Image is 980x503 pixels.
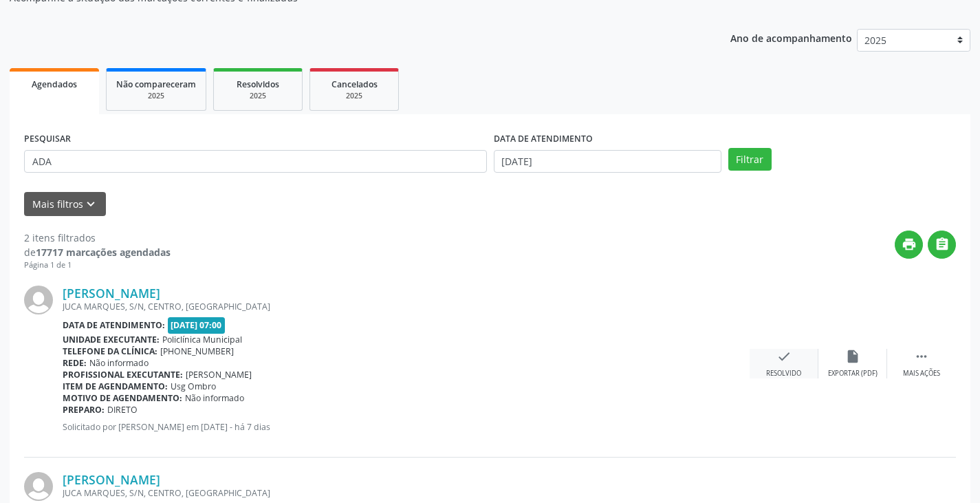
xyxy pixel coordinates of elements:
[116,91,196,101] div: 2025
[320,91,389,101] div: 2025
[903,369,940,378] div: Mais ações
[224,91,292,101] div: 2025
[63,392,182,404] b: Motivo de agendamento:
[776,349,792,364] i: check
[63,404,105,416] b: Preparo:
[63,472,160,487] a: [PERSON_NAME]
[24,245,171,259] div: de
[24,129,71,150] label: PESQUISAR
[63,345,157,357] b: Telefone da clínica:
[63,319,165,331] b: Data de atendimento:
[24,286,53,314] img: img
[914,349,929,364] i: 
[63,301,750,312] div: JUCA MARQUES, S/N, CENTRO, [GEOGRAPHIC_DATA]
[331,78,378,90] span: Cancelados
[185,392,244,404] span: Não informado
[63,357,87,369] b: Rede:
[237,78,279,90] span: Resolvidos
[728,148,772,171] button: Filtrar
[63,286,160,301] a: [PERSON_NAME]
[928,231,956,259] button: 
[36,246,171,259] strong: 17717 marcações agendadas
[63,369,183,381] b: Profissional executante:
[171,381,216,392] span: Usg Ombro
[160,345,234,357] span: [PHONE_NUMBER]
[24,231,171,245] div: 2 itens filtrados
[494,150,721,173] input: Selecione um intervalo
[63,487,750,499] div: JUCA MARQUES, S/N, CENTRO, [GEOGRAPHIC_DATA]
[730,29,852,46] p: Ano de acompanhamento
[766,369,801,378] div: Resolvido
[83,197,98,212] i: keyboard_arrow_down
[24,150,487,173] input: Nome, CNS
[494,129,593,150] label: DATA DE ATENDIMENTO
[162,334,242,345] span: Policlínica Municipal
[935,237,950,252] i: 
[63,334,160,345] b: Unidade executante:
[828,369,878,378] div: Exportar (PDF)
[63,421,750,433] p: Solicitado por [PERSON_NAME] em [DATE] - há 7 dias
[32,78,77,90] span: Agendados
[63,381,168,392] b: Item de agendamento:
[107,404,138,416] span: DIRETO
[89,357,149,369] span: Não informado
[168,317,226,333] span: [DATE] 07:00
[186,369,252,381] span: [PERSON_NAME]
[895,231,923,259] button: print
[902,237,917,252] i: print
[24,259,171,271] div: Página 1 de 1
[845,349,860,364] i: insert_drive_file
[116,78,196,90] span: Não compareceram
[24,192,106,216] button: Mais filtroskeyboard_arrow_down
